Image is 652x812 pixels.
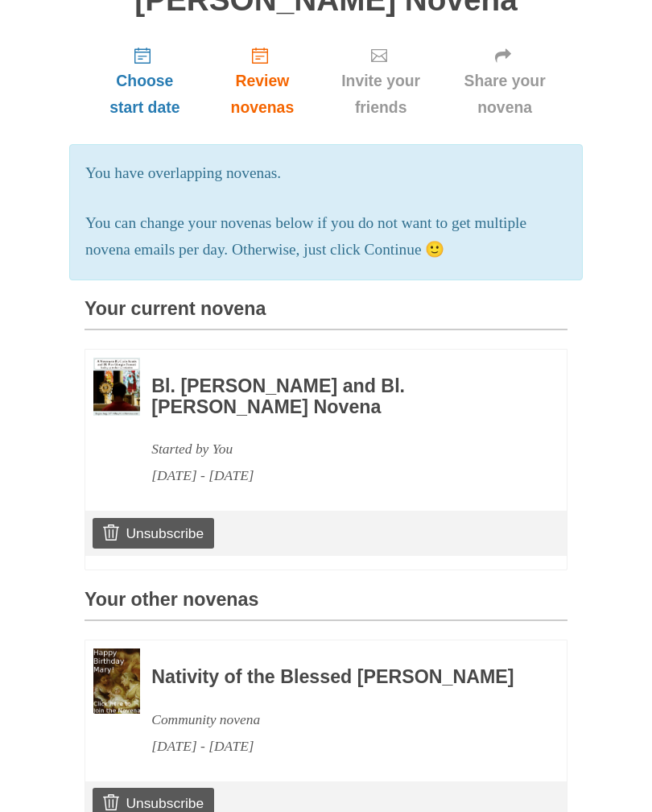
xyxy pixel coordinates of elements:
[101,68,189,121] span: Choose start date
[151,436,523,462] div: Started by You
[151,667,523,688] h3: Nativity of the Blessed [PERSON_NAME]
[151,733,523,760] div: [DATE] - [DATE]
[151,462,523,489] div: [DATE] - [DATE]
[458,68,551,121] span: Share your novena
[93,358,140,416] img: Novena image
[336,68,426,121] span: Invite your friends
[151,706,523,733] div: Community novena
[85,160,567,187] p: You have overlapping novenas.
[85,210,567,263] p: You can change your novenas below if you do not want to get multiple novena emails per day. Other...
[85,299,567,330] h3: Your current novena
[93,648,140,715] img: Novena image
[320,33,442,129] a: Invite your friends
[442,33,567,129] a: Share your novena
[151,376,523,417] h3: Bl. [PERSON_NAME] and Bl. [PERSON_NAME] Novena
[85,590,567,621] h3: Your other novenas
[85,33,205,129] a: Choose start date
[205,33,320,129] a: Review novenas
[93,518,214,549] a: Unsubscribe
[221,68,303,121] span: Review novenas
